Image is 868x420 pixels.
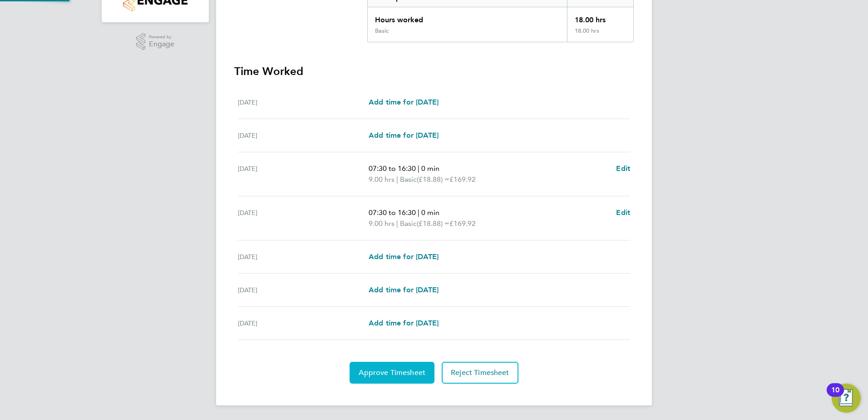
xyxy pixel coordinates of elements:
a: Add time for [DATE] [369,251,439,262]
button: Reject Timesheet [442,362,518,384]
span: | [418,164,419,173]
span: Basic [400,174,417,185]
span: Add time for [DATE] [369,98,439,106]
div: Basic [375,27,389,35]
button: Open Resource Center, 10 new notifications [832,384,861,413]
span: Edit [616,208,630,217]
span: 07:30 to 16:30 [369,164,416,173]
div: 18.00 hrs [567,7,633,27]
div: 10 [831,390,839,402]
span: Add time for [DATE] [369,285,439,294]
a: Add time for [DATE] [369,285,439,295]
span: (£18.88) = [417,175,449,184]
a: Edit [616,207,630,218]
span: Edit [616,164,630,173]
span: 0 min [421,164,439,173]
span: Add time for [DATE] [369,319,439,327]
div: [DATE] [238,318,369,329]
span: £169.92 [449,175,476,184]
div: [DATE] [238,285,369,295]
div: [DATE] [238,207,369,229]
a: Add time for [DATE] [369,318,439,329]
div: 18.00 hrs [567,27,633,42]
a: Add time for [DATE] [369,130,439,141]
span: Basic [400,218,417,229]
span: Powered by [149,33,174,41]
a: Powered byEngage [136,33,175,50]
span: 9.00 hrs [369,219,395,228]
span: | [396,175,398,184]
span: £169.92 [449,219,476,228]
h3: Time Worked [234,64,634,79]
a: Edit [616,163,630,174]
span: Add time for [DATE] [369,131,439,140]
span: (£18.88) = [417,219,449,228]
span: | [396,219,398,228]
div: [DATE] [238,163,369,185]
span: 0 min [421,208,439,217]
div: [DATE] [238,130,369,141]
span: 07:30 to 16:30 [369,208,416,217]
span: | [418,208,419,217]
a: Add time for [DATE] [369,97,439,108]
span: Reject Timesheet [451,368,509,377]
div: [DATE] [238,251,369,262]
span: 9.00 hrs [369,175,395,184]
button: Approve Timesheet [350,362,434,384]
div: [DATE] [238,97,369,108]
span: Engage [149,40,174,48]
span: Add time for [DATE] [369,252,439,261]
div: Hours worked [368,7,567,27]
span: Approve Timesheet [359,368,425,377]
